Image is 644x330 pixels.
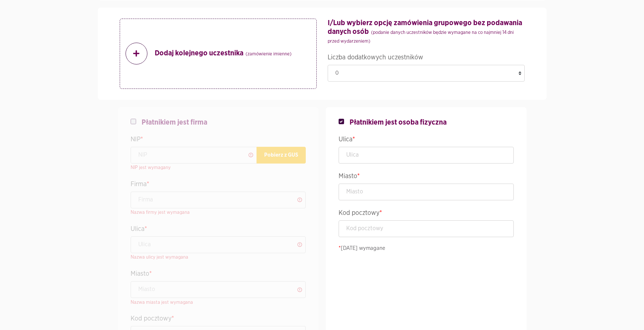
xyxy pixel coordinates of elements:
legend: Miasto [131,268,306,281]
input: Ulica [131,236,306,253]
small: (podanie danych uczestników będzie wymagane na co najmniej 14 dni przed wydarzeniem) [328,30,514,44]
legend: Firma [131,179,306,192]
span: Płatnikiem jest osoba fizyczna [350,118,447,127]
input: Firma [131,192,306,208]
input: Kod pocztowy [339,220,514,237]
div: NIP jest wymagany [131,164,306,172]
small: (zamówienie imienne) [246,52,292,56]
legend: Liczba dodatkowych uczestników [328,52,525,65]
div: Nazwa miasta jest wymagana [131,299,306,306]
span: Płatnikiem jest firma [142,118,207,127]
legend: Kod pocztowy [131,313,306,326]
strong: Dodaj kolejnego uczestnika [155,49,292,59]
legend: NIP [131,134,306,147]
input: Miasto [339,184,514,200]
input: NIP [131,147,257,164]
legend: Kod pocztowy [339,208,514,220]
legend: Ulica [131,224,306,236]
div: Nazwa ulicy jest wymagana [131,254,306,261]
legend: Ulica [339,134,514,147]
div: Nazwa firmy jest wymagana [131,209,306,216]
h4: I/Lub wybierz opcję zamówienia grupowego bez podawania danych osób [328,19,525,45]
input: Ulica [339,147,514,164]
button: Pobierz z GUS [257,147,306,164]
input: Miasto [131,281,306,298]
p: [DATE] wymagane [339,244,514,253]
legend: Miasto [339,171,514,184]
